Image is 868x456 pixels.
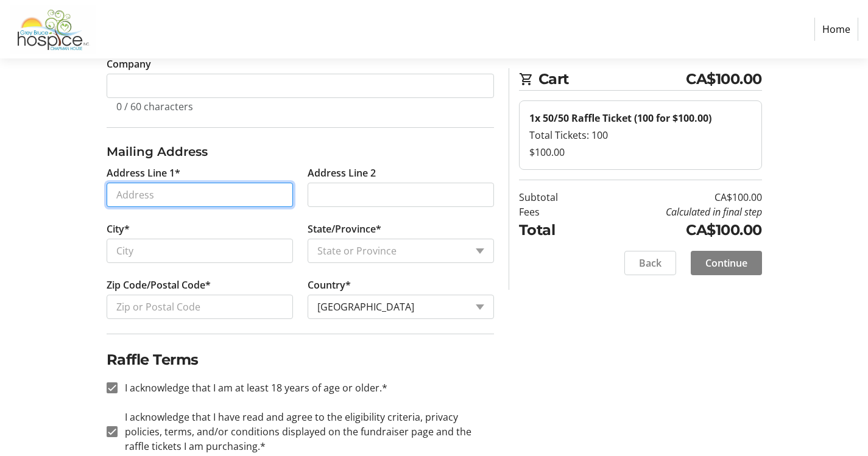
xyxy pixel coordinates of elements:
label: I acknowledge that I have read and agree to the eligibility criteria, privacy policies, terms, an... [118,410,494,454]
td: Calculated in final step [589,205,762,219]
label: City* [107,222,130,236]
label: State/Province* [308,222,381,236]
span: Continue [705,256,747,270]
strong: 1x 50/50 Raffle Ticket (100 for $100.00) [529,111,711,125]
button: Continue [691,251,762,275]
h2: Raffle Terms [107,349,494,371]
td: CA$100.00 [589,219,762,241]
td: Fees [519,205,589,219]
h3: Mailing Address [107,142,494,161]
label: Company [107,57,151,71]
span: CA$100.00 [686,68,762,90]
a: Home [814,18,858,41]
button: Back [624,251,676,275]
td: CA$100.00 [589,190,762,205]
label: Address Line 2 [308,166,376,180]
div: $100.00 [529,145,752,160]
label: I acknowledge that I am at least 18 years of age or older.* [118,381,387,395]
label: Zip Code/Postal Code* [107,278,211,292]
input: City [107,239,293,263]
label: Address Line 1* [107,166,180,180]
div: Total Tickets: 100 [529,128,752,142]
label: Country* [308,278,351,292]
input: Address [107,183,293,207]
span: Back [639,256,662,270]
span: Cart [538,68,686,90]
tr-character-limit: 0 / 60 characters [116,100,193,113]
input: Zip or Postal Code [107,295,293,319]
img: Grey Bruce Hospice's Logo [10,5,96,54]
td: Total [519,219,589,241]
td: Subtotal [519,190,589,205]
